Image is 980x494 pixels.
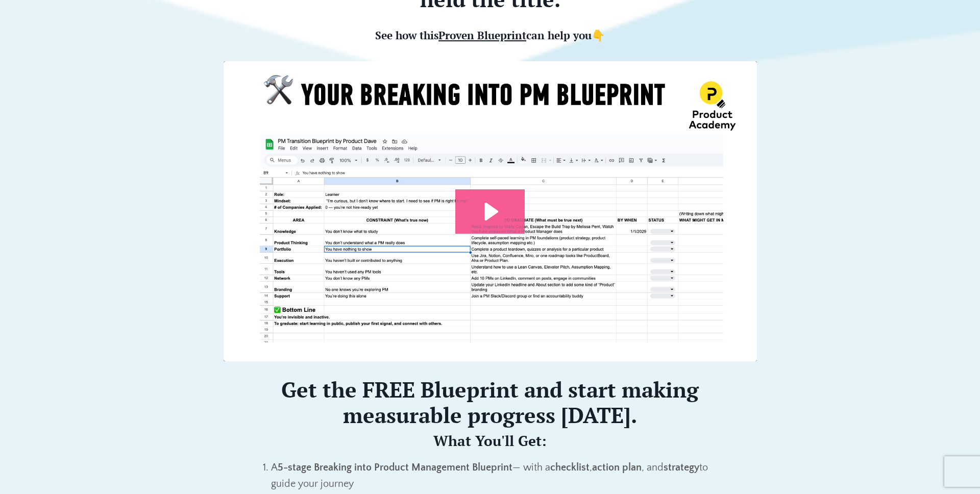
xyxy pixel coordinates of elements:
p: A — with a , , and to guide your journey [271,459,729,492]
strong: checklist [550,462,590,473]
button: Play Video: file-uploads/sites/127338/video/7e45aa-001e-eb01-81e-76e7130611_Promo_-_Breaking_into... [455,189,525,234]
strong: strategy [664,462,699,473]
strong: What You'll Get: [433,431,547,450]
span: Proven Blueprint [438,28,526,42]
strong: action plan [592,462,642,473]
h5: See how this can help you👇 [224,16,757,42]
strong: 5-stage Breaking into Product Management Blueprint [278,462,512,473]
h2: Get the FREE Blueprint and start making measurable progress [DATE]. [251,377,729,428]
